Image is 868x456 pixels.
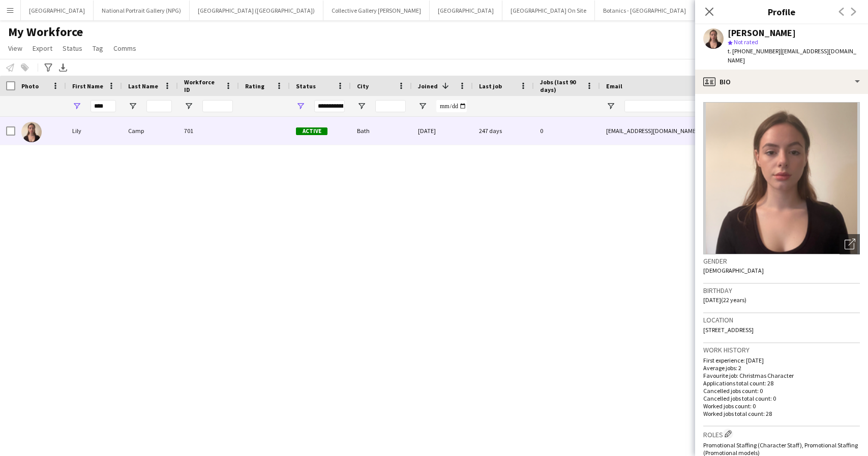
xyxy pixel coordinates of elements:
[412,117,473,145] div: [DATE]
[21,122,42,142] img: Lily Camp
[91,100,116,112] input: First Name Filter Input
[184,102,193,111] button: Open Filter Menu
[703,356,860,364] p: First experience: [DATE]
[375,100,406,112] input: City Filter Input
[88,42,107,55] a: Tag
[113,44,136,53] span: Comms
[351,117,412,145] div: Bath
[695,70,868,94] div: Bio
[600,117,803,145] div: [EMAIL_ADDRESS][DOMAIN_NAME]
[296,102,305,111] button: Open Filter Menu
[473,117,534,145] div: 247 days
[703,395,860,402] p: Cancelled jobs total count: 0
[703,387,860,395] p: Cancelled jobs count: 0
[178,117,239,145] div: 701
[245,82,264,90] span: Rating
[436,100,467,112] input: Joined Filter Input
[72,102,81,111] button: Open Filter Menu
[357,102,366,111] button: Open Filter Menu
[703,364,860,372] p: Average jobs: 2
[94,1,190,20] button: National Portrait Gallery (NPG)
[703,429,860,439] h3: Roles
[430,1,502,20] button: [GEOGRAPHIC_DATA]
[4,42,26,55] a: View
[128,82,158,90] span: Last Name
[502,1,595,20] button: [GEOGRAPHIC_DATA] On Site
[63,44,82,53] span: Status
[695,1,783,20] button: [GEOGRAPHIC_DATA] (HES)
[840,234,860,254] div: Open photos pop-in
[703,345,860,354] h3: Work history
[703,256,860,266] h3: Gender
[58,42,86,55] a: Status
[703,402,860,410] p: Worked jobs count: 0
[57,61,69,74] app-action-btn: Export XLSX
[122,117,178,145] div: Camp
[418,102,427,111] button: Open Filter Menu
[728,47,781,55] span: t. [PHONE_NUMBER]
[128,102,137,111] button: Open Filter Menu
[534,117,600,145] div: 0
[418,82,438,90] span: Joined
[21,82,39,90] span: Photo
[357,82,369,90] span: City
[606,102,615,111] button: Open Filter Menu
[72,82,103,90] span: First Name
[28,42,56,55] a: Export
[734,38,758,46] span: Not rated
[190,1,323,20] button: [GEOGRAPHIC_DATA] ([GEOGRAPHIC_DATA])
[728,28,796,38] div: [PERSON_NAME]
[606,82,622,90] span: Email
[109,42,140,55] a: Comms
[703,102,860,254] img: Crew avatar or photo
[146,100,172,112] input: Last Name Filter Input
[703,372,860,379] p: Favourite job: Christmas Character
[8,24,83,40] span: My Workforce
[703,315,860,324] h3: Location
[728,47,856,64] span: | [EMAIL_ADDRESS][DOMAIN_NAME]
[66,117,122,145] div: Lily
[703,296,746,304] span: [DATE] (22 years)
[42,61,54,74] app-action-btn: Advanced filters
[540,78,582,93] span: Jobs (last 90 days)
[184,78,221,93] span: Workforce ID
[703,326,754,334] span: [STREET_ADDRESS]
[479,82,502,90] span: Last job
[8,44,22,53] span: View
[202,100,233,112] input: Workforce ID Filter Input
[703,267,764,274] span: [DEMOGRAPHIC_DATA]
[33,44,52,53] span: Export
[624,100,797,112] input: Email Filter Input
[93,44,103,53] span: Tag
[21,1,94,20] button: [GEOGRAPHIC_DATA]
[323,1,430,20] button: Collective Gallery [PERSON_NAME]
[703,410,860,417] p: Worked jobs total count: 28
[703,379,860,387] p: Applications total count: 28
[296,127,327,135] span: Active
[296,82,316,90] span: Status
[595,1,695,20] button: Botanics - [GEOGRAPHIC_DATA]
[695,5,868,18] h3: Profile
[703,286,860,295] h3: Birthday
